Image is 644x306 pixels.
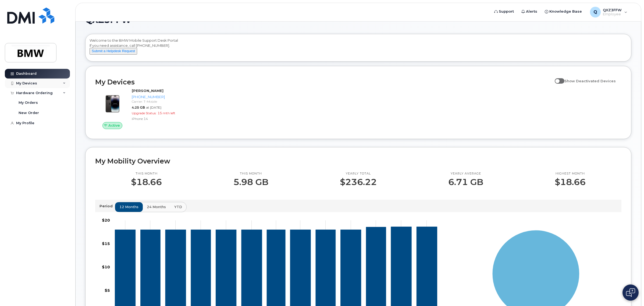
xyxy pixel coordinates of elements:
input: Show Deactivated Devices [555,76,559,80]
p: 5.98 GB [233,177,268,187]
tspan: $15 [102,241,110,246]
span: 24 months [147,204,166,209]
a: Submit a Helpdesk Request [90,49,137,53]
span: Active [108,123,120,128]
span: Support [499,9,514,14]
p: $236.22 [340,177,377,187]
span: Employee [603,12,622,16]
a: Active[PERSON_NAME][PHONE_NUMBER]Carrier: T-Mobile4.25 GBat [DATE]Upgrade Status:15 mth leftiPhon... [95,88,222,129]
span: 15 mth left [158,111,175,115]
button: Submit a Helpdesk Request [90,48,137,55]
span: Knowledge Base [549,9,582,14]
span: QXZ3FFW [603,8,622,12]
p: Period [99,204,115,209]
span: Upgrade Status: [132,111,156,115]
tspan: $10 [102,265,110,269]
div: QXZ3FFW [586,7,631,17]
span: YTD [174,204,182,209]
div: Carrier: T-Mobile [132,99,220,104]
div: iPhone 14 [132,116,220,121]
p: 6.71 GB [448,177,483,187]
span: Q [593,9,597,15]
p: Highest month [555,172,586,176]
tspan: $5 [105,288,110,293]
tspan: $20 [102,218,110,223]
p: Yearly average [448,172,483,176]
img: Open chat [626,288,635,297]
p: $18.66 [131,177,162,187]
span: at [DATE] [146,105,161,109]
div: [PHONE_NUMBER] [132,94,220,99]
span: QXZ3FFW [85,16,131,24]
strong: [PERSON_NAME] [132,88,163,93]
p: This month [233,172,268,176]
p: $18.66 [555,177,586,187]
span: Show Deactivated Devices [564,79,616,83]
span: Alerts [526,9,537,14]
h2: My Mobility Overview [95,157,621,165]
img: image20231002-3703462-njx0qo.jpeg [99,91,125,117]
h2: My Devices [95,78,552,86]
p: Yearly total [340,172,377,176]
a: Alerts [518,6,541,17]
span: 4.25 GB [132,105,145,109]
p: This month [131,172,162,176]
a: Support [490,6,518,17]
a: Knowledge Base [541,6,586,17]
div: Welcome to the BMW Mobile Support Desk Portal If you need assistance, call [PHONE_NUMBER]. [90,38,627,59]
